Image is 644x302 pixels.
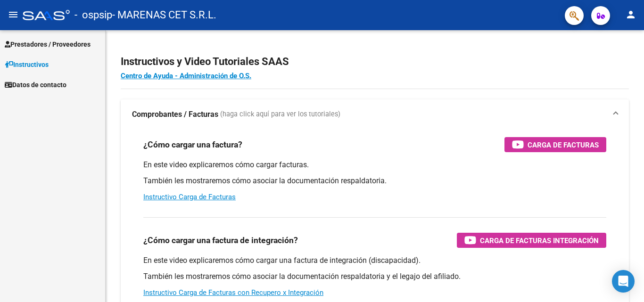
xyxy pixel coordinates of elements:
span: (haga click aquí para ver los tutoriales) [220,109,340,120]
strong: Comprobantes / Facturas [132,109,218,120]
h2: Instructivos y Video Tutoriales SAAS [121,53,629,71]
a: Centro de Ayuda - Administración de O.S. [121,72,251,80]
h3: ¿Cómo cargar una factura de integración? [143,234,298,247]
p: En este video explicaremos cómo cargar facturas. [143,160,606,170]
mat-expansion-panel-header: Comprobantes / Facturas (haga click aquí para ver los tutoriales) [121,99,629,130]
a: Instructivo Carga de Facturas con Recupero x Integración [143,288,323,297]
button: Carga de Facturas [504,137,606,152]
h3: ¿Cómo cargar una factura? [143,138,242,151]
span: - ospsip [74,5,112,25]
span: - MARENAS CET S.R.L. [112,5,216,25]
span: Carga de Facturas Integración [480,235,599,246]
span: Prestadores / Proveedores [5,39,91,49]
mat-icon: person [625,9,636,20]
span: Instructivos [5,59,49,70]
span: Carga de Facturas [528,139,599,151]
a: Instructivo Carga de Facturas [143,193,236,201]
p: También les mostraremos cómo asociar la documentación respaldatoria. [143,176,606,186]
button: Carga de Facturas Integración [457,233,606,248]
mat-icon: menu [8,9,19,20]
p: También les mostraremos cómo asociar la documentación respaldatoria y el legajo del afiliado. [143,271,606,282]
span: Datos de contacto [5,80,66,90]
p: En este video explicaremos cómo cargar una factura de integración (discapacidad). [143,255,606,266]
div: Open Intercom Messenger [612,270,635,293]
